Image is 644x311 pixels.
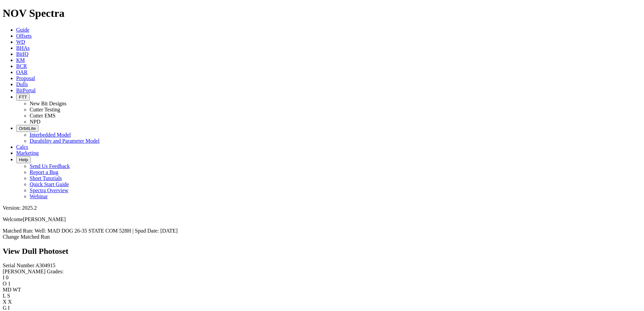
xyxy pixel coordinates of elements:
[8,299,12,305] span: X
[3,287,11,292] label: MD
[7,293,10,299] span: S
[3,263,34,268] label: Serial Number
[3,205,641,211] div: Version: 2025.2
[30,107,60,112] a: Cutter Testing
[3,247,641,256] h2: View Dull Photoset
[16,150,39,156] a: Marketing
[19,95,27,100] span: FTT
[16,27,29,33] a: Guide
[3,275,4,280] label: I
[16,57,25,63] a: KM
[3,234,50,240] a: Change Matched Run
[30,181,69,187] a: Quick Start Guide
[30,169,58,175] a: Report a Bug
[16,81,28,87] a: Dulls
[30,175,62,181] a: Short Tutorials
[35,228,178,234] span: Well: MAD DOG 26-35 STATE COM 528H | Spud Date: [DATE]
[16,33,32,39] a: Offsets
[30,138,100,144] a: Durability and Parameter Model
[16,156,31,163] button: Help
[19,126,36,131] span: OrbitLite
[16,144,28,150] a: Calcs
[16,125,38,132] button: OrbitLite
[6,275,8,280] span: 0
[23,216,66,222] span: [PERSON_NAME]
[30,194,48,199] a: Webinar
[3,299,7,305] label: X
[19,157,28,162] span: Help
[3,216,641,222] p: Welcome
[8,281,11,286] span: 1
[3,305,7,311] label: G
[30,113,56,118] a: Cutter EMS
[30,187,68,193] a: Spectra Overview
[16,88,36,93] a: BitPortal
[30,119,40,125] a: NPD
[16,51,28,57] a: BitIQ
[35,263,56,268] span: A304915
[30,163,70,169] a: Send Us Feedback
[16,45,30,51] a: BHAs
[16,69,28,75] a: OAR
[3,269,641,275] div: [PERSON_NAME] Grades:
[8,305,10,311] span: I
[3,281,7,286] label: O
[13,287,21,292] span: WT
[3,7,641,20] h1: NOV Spectra
[3,228,33,234] span: Matched Run:
[30,132,71,138] a: Interbedded Model
[16,94,30,101] button: FTT
[16,75,35,81] a: Proposal
[16,39,25,45] a: WD
[30,101,66,106] a: New Bit Designs
[3,293,6,299] label: L
[16,63,27,69] a: BCR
